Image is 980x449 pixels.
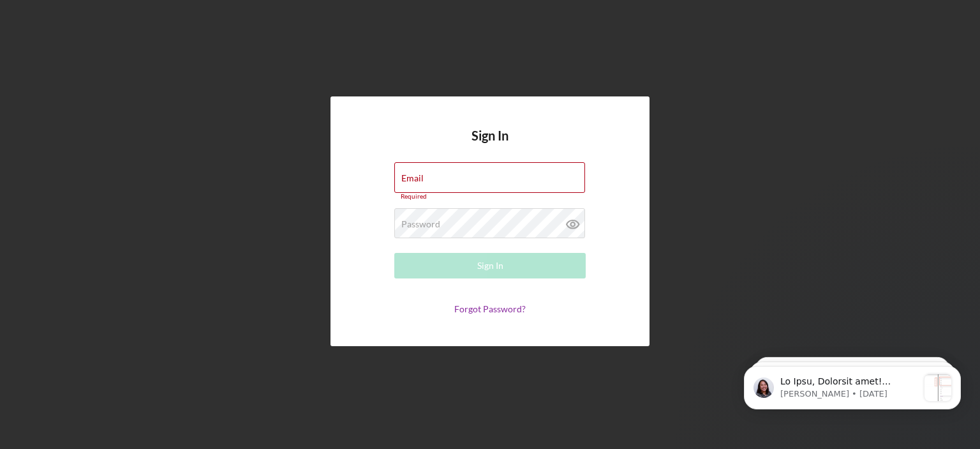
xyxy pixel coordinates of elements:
[454,303,526,314] a: Forgot Password?
[401,219,440,229] label: Password
[394,253,586,278] button: Sign In
[471,128,509,162] h4: Sign In
[401,173,424,183] label: Email
[477,253,503,278] div: Sign In
[394,193,586,201] div: Required
[725,340,980,443] iframe: Intercom notifications message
